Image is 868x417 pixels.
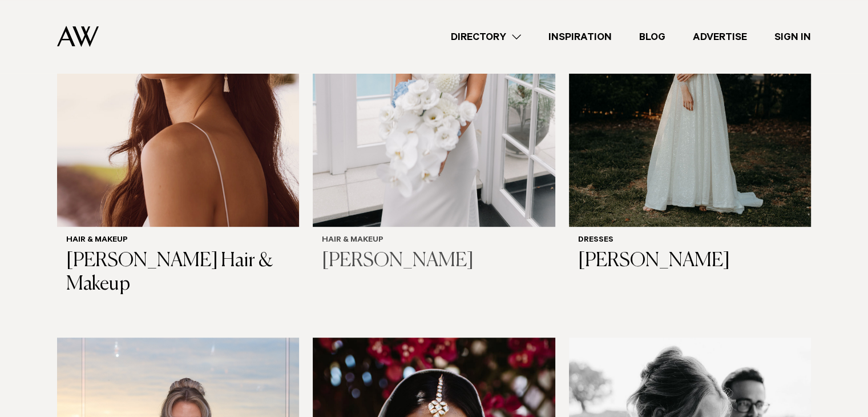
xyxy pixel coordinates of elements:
h3: [PERSON_NAME] Hair & Makeup [66,250,290,296]
img: Auckland Weddings Logo [57,26,99,47]
h3: [PERSON_NAME] [578,250,802,273]
a: Directory [437,29,535,45]
h6: Hair & Makeup [66,236,290,246]
h6: Hair & Makeup [322,236,546,246]
a: Sign In [761,29,825,45]
h6: Dresses [578,236,802,246]
h3: [PERSON_NAME] [322,250,546,273]
a: Blog [625,29,679,45]
a: Advertise [679,29,761,45]
a: Inspiration [535,29,625,45]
